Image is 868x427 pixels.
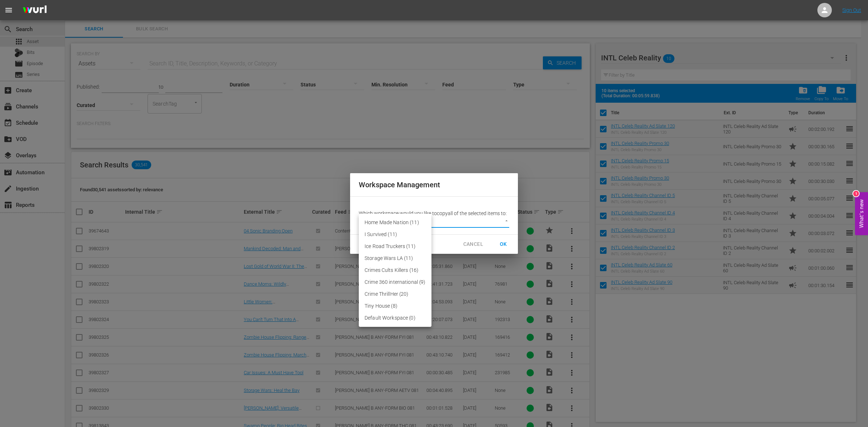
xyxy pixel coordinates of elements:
a: Sign Out [842,7,861,13]
li: Tiny House (8) [359,300,431,312]
div: 1 [853,191,859,196]
li: Crime 360 international (9) [359,276,431,288]
li: Storage Wars LA (11) [359,252,431,264]
li: Crimes Cults Killers (16) [359,264,431,276]
li: I Survived (11) [359,229,431,240]
li: Crime ThrillHer (20) [359,288,431,300]
button: Open Feedback Widget [855,192,868,235]
li: Default Workspace (0) [359,312,431,324]
li: Ice Road Truckers (11) [359,240,431,252]
img: ans4CAIJ8jUAAAAAAAAAAAAAAAAAAAAAAAAgQb4GAAAAAAAAAAAAAAAAAAAAAAAAJMjXAAAAAAAAAAAAAAAAAAAAAAAAgAT5G... [17,2,52,19]
li: Home Made Nation (11) [359,217,431,229]
span: menu [4,6,13,14]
